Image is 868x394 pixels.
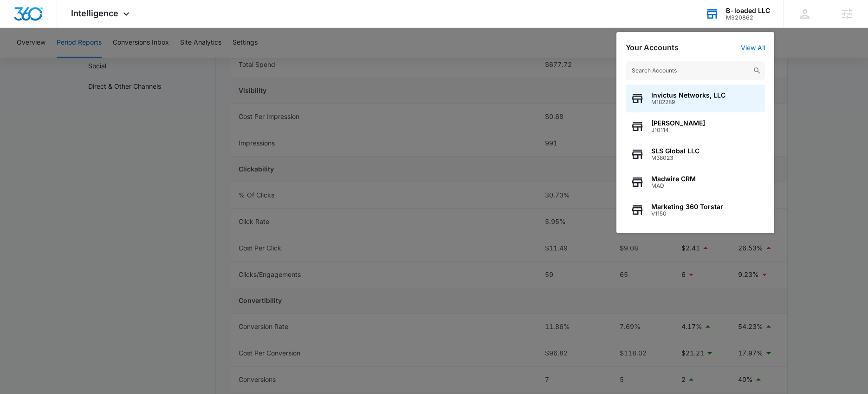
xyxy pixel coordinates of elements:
span: MAD [651,183,696,189]
button: Madwire CRMMAD [626,168,765,196]
button: SLS Global LLCM38023 [626,140,765,168]
span: M38023 [651,155,700,161]
h2: Your Accounts [626,43,679,52]
span: V1150 [651,210,723,217]
div: account name [726,7,770,14]
a: View All [741,44,765,52]
button: Invictus Networks, LLCM182289 [626,85,765,112]
span: [PERSON_NAME] [651,119,705,127]
span: Intelligence [71,8,118,18]
span: M182289 [651,99,725,105]
button: [PERSON_NAME]J10114 [626,112,765,140]
span: Madwire CRM [651,175,696,183]
div: account id [726,14,770,21]
span: Marketing 360 Torstar [651,203,723,210]
input: Search Accounts [626,61,765,80]
span: SLS Global LLC [651,147,700,155]
span: J10114 [651,127,705,133]
button: Marketing 360 TorstarV1150 [626,196,765,224]
span: Invictus Networks, LLC [651,92,725,99]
